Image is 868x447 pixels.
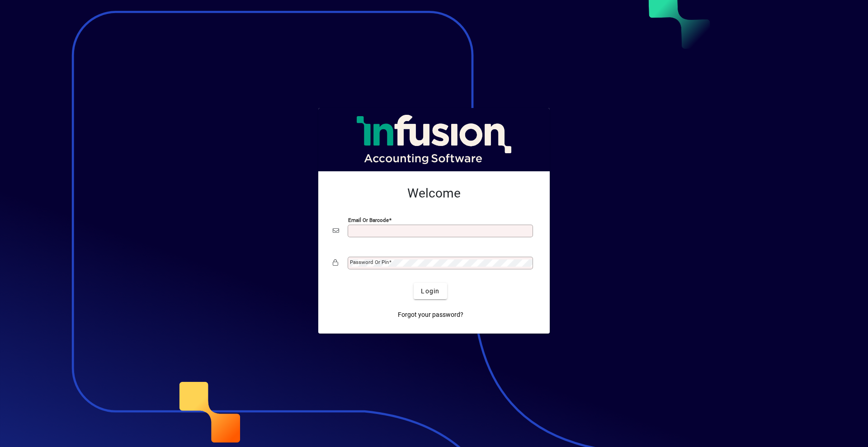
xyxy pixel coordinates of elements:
[421,287,439,296] span: Login
[348,217,389,223] mat-label: Email or Barcode
[350,259,389,265] mat-label: Password or Pin
[394,306,467,323] a: Forgot your password?
[398,310,463,320] span: Forgot your password?
[414,283,447,299] button: Login
[333,186,535,201] h2: Welcome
